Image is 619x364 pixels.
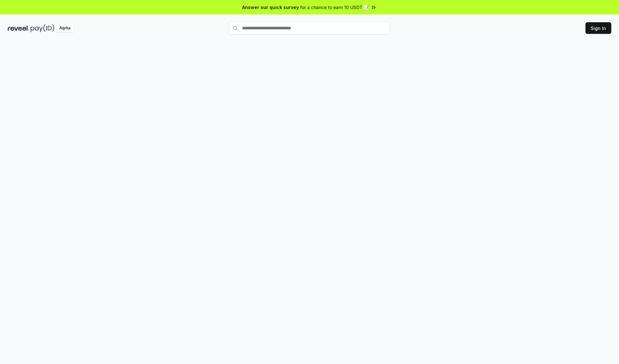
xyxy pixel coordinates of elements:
span: Answer our quick survey [242,4,299,11]
button: Sign In [585,22,611,34]
span: for a chance to earn 10 USDT 📝 [300,4,369,11]
img: pay_id [31,24,54,32]
img: reveel_dark [8,24,29,32]
div: Alpha [56,24,74,32]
